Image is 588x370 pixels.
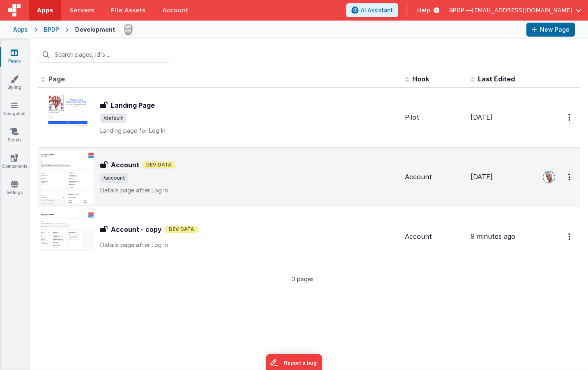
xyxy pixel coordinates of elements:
[69,6,94,14] span: Servers
[165,226,198,233] span: Dev Data
[543,171,555,183] img: 11ac31fe5dc3d0eff3fbbbf7b26fa6e1
[48,75,65,83] span: Page
[142,161,175,169] span: Dev Data
[449,6,472,14] span: BPDP —
[44,25,59,34] div: BPDP
[471,173,493,181] span: [DATE]
[563,228,577,245] button: Options
[100,173,129,183] span: /account
[471,232,515,240] span: 9 minutes ago
[122,24,134,35] img: 75c0bc63b3a35de0e36ec8009b6401ad
[405,172,464,182] div: Account
[111,224,162,234] h3: Account - copy
[563,109,577,126] button: Options
[100,127,398,135] p: Landing page for Log In
[526,23,575,37] button: New Page
[478,75,515,83] span: Last Edited
[100,186,398,194] p: Details page after Log In
[100,113,126,123] span: /default
[361,6,393,14] span: AI Assistant
[38,47,169,62] input: Search pages, id's ...
[75,25,115,34] div: Development
[13,25,28,34] div: Apps
[111,160,139,170] h3: Account
[417,6,430,14] span: Help
[100,241,398,249] p: Details page after Log In
[346,3,398,17] button: AI Assistant
[405,113,464,122] div: Pilot
[472,6,572,14] span: [EMAIL_ADDRESS][DOMAIN_NAME]
[471,113,493,121] span: [DATE]
[111,100,155,110] h3: Landing Page
[563,169,577,185] button: Options
[412,75,429,83] span: Hook
[449,6,581,14] button: BPDP — [EMAIL_ADDRESS][DOMAIN_NAME]
[37,6,53,14] span: Apps
[38,275,567,283] p: 3 pages
[405,232,464,241] div: Account
[111,6,146,14] span: File Assets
